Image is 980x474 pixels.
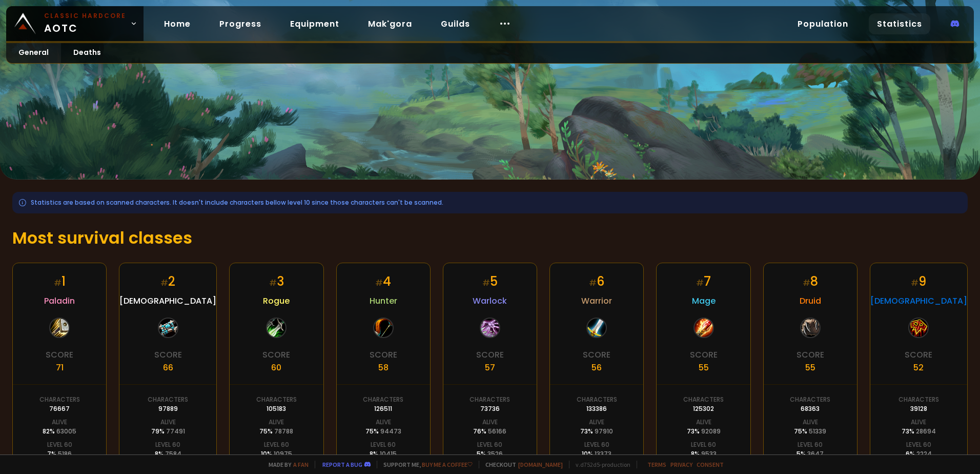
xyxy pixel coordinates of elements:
span: 9533 [701,449,717,458]
small: # [589,277,597,289]
small: # [803,277,810,289]
a: Guilds [433,13,478,34]
div: 5 [482,272,498,290]
div: Alive [160,418,176,427]
small: # [54,277,62,289]
div: 133386 [586,404,607,413]
span: Hunter [370,294,397,307]
div: Characters [148,395,188,404]
div: 8 % [370,449,397,459]
div: Characters [683,395,724,404]
small: # [269,277,277,289]
span: 92089 [701,427,721,436]
div: Alive [696,418,711,427]
div: Level 60 [371,440,396,449]
div: 73 % [687,427,721,436]
div: 73 % [902,427,936,436]
div: 56 [591,361,602,374]
div: 105183 [267,404,286,413]
div: Characters [790,395,830,404]
div: 125302 [693,404,714,413]
span: AOTC [44,11,126,36]
div: Score [476,348,504,361]
div: Alive [589,418,604,427]
div: Score [154,348,182,361]
span: 97910 [595,427,613,436]
a: Equipment [282,13,348,34]
span: 2224 [916,449,932,458]
div: 52 [913,361,924,374]
div: Alive [376,418,391,427]
div: 76 % [473,427,506,436]
span: 13373 [595,449,611,458]
div: Level 60 [691,440,716,449]
span: 51339 [809,427,826,436]
div: 73 % [580,427,613,436]
div: Score [797,348,824,361]
div: 39128 [910,404,927,413]
div: 10 % [582,449,611,459]
div: 2 [160,272,175,290]
span: 10975 [274,449,292,458]
div: 1 [54,272,66,290]
div: 7 % [47,449,72,459]
span: 7584 [165,449,181,458]
small: # [375,277,383,289]
div: 6 [589,272,604,290]
a: Population [789,13,856,34]
a: Deaths [61,43,113,63]
div: 66 [163,361,173,374]
div: Alive [803,418,818,427]
div: 57 [485,361,495,374]
div: Level 60 [264,440,289,449]
div: 55 [699,361,709,374]
a: a fan [293,461,309,468]
div: Level 60 [155,440,180,449]
div: 8 % [691,449,717,459]
div: 75 % [365,427,401,436]
div: 75 % [259,427,293,436]
a: Classic HardcoreAOTC [6,6,144,41]
span: Paladin [44,294,75,307]
span: 3647 [807,449,824,458]
div: 68363 [801,404,820,413]
small: # [482,277,490,289]
div: 4 [375,272,391,290]
div: Alive [911,418,926,427]
div: 55 [805,361,815,374]
span: 94473 [380,427,401,436]
div: Characters [469,395,510,404]
span: Warlock [473,294,507,307]
div: Score [370,348,397,361]
a: General [6,43,61,63]
div: Level 60 [906,440,931,449]
div: 7 [696,272,711,290]
span: Rogue [263,294,290,307]
span: 56166 [488,427,506,436]
div: 9 [911,272,926,290]
a: Mak'gora [360,13,420,34]
div: 76667 [49,404,70,413]
div: Score [905,348,932,361]
a: Privacy [670,461,692,468]
span: Warrior [581,294,612,307]
div: 10 % [261,449,292,459]
div: Level 60 [477,440,502,449]
a: Buy me a coffee [422,461,473,468]
div: Statistics are based on scanned characters. It doesn't include characters bellow level 10 since t... [12,192,968,213]
div: Score [46,348,73,361]
div: Score [583,348,610,361]
div: Characters [899,395,939,404]
span: v. d752d5 - production [569,461,630,468]
div: Characters [256,395,297,404]
div: Alive [269,418,284,427]
span: [DEMOGRAPHIC_DATA] [870,294,967,307]
span: 10415 [380,449,397,458]
small: # [696,277,704,289]
a: Report a bug [322,461,362,468]
div: 5 % [477,449,503,459]
div: 5 % [797,449,824,459]
div: Score [262,348,290,361]
a: [DOMAIN_NAME] [518,461,563,468]
div: Level 60 [47,440,72,449]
